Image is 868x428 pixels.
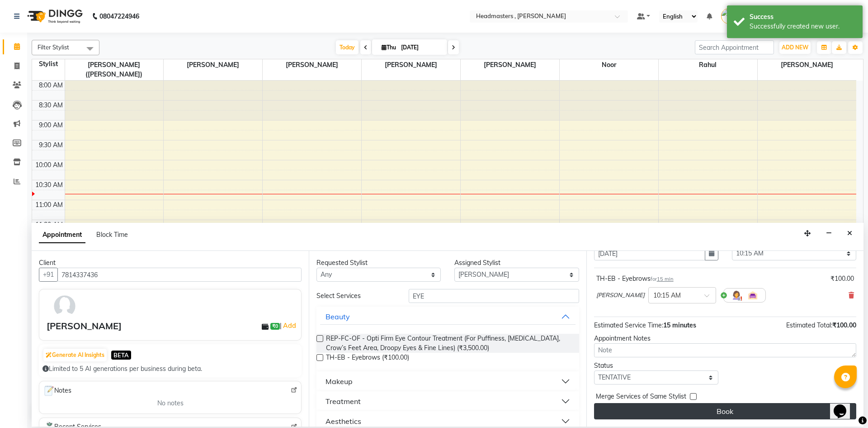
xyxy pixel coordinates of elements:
button: Beauty [320,308,575,325]
span: Today [336,40,359,54]
span: [PERSON_NAME] [596,291,645,300]
img: avatar [52,293,78,319]
div: Limited to 5 AI generations per business during beta. [42,364,298,374]
button: Treatment [320,393,575,409]
span: Estimated Service Time: [594,321,663,329]
div: ₹100.00 [830,274,854,284]
div: 9:00 AM [37,120,65,130]
span: ADD NEW [782,44,808,51]
span: No notes [157,399,184,408]
input: Search by Name/Mobile/Email/Code [57,268,302,282]
button: Book [594,403,856,419]
span: Merge Services of Same Stylist [596,392,686,403]
img: logo [23,4,85,29]
div: Treatment [325,396,361,407]
span: [PERSON_NAME] [461,59,559,71]
span: Filter Stylist [38,43,69,51]
span: Noor [560,59,658,71]
div: 9:30 AM [37,140,65,150]
span: Notes [43,385,71,397]
div: [PERSON_NAME] [47,319,122,333]
div: Beauty [325,311,350,322]
span: BETA [111,351,131,359]
div: 10:00 AM [33,160,65,170]
span: 15 min [657,276,674,282]
div: 11:00 AM [33,200,65,210]
iframe: chat widget [830,392,859,419]
div: 8:30 AM [37,101,65,110]
div: Successfully created new user. [750,22,856,31]
span: TH-EB - Eyebrows (₹100.00) [326,353,409,364]
input: Search by service name [409,289,579,303]
span: Thu [379,44,398,51]
span: | [280,320,297,331]
div: 8:00 AM [37,81,65,90]
span: [PERSON_NAME] [758,59,856,71]
div: Success [750,12,856,22]
button: Makeup [320,373,575,390]
span: Estimated Total: [786,321,832,329]
input: 2025-09-04 [398,41,443,54]
span: Appointment [39,227,85,243]
div: 11:30 AM [33,220,65,230]
div: Select Services [310,291,401,301]
div: Makeup [325,376,353,387]
small: for [651,276,674,282]
button: ADD NEW [779,41,811,54]
img: Pramod gupta(shaurya) [721,8,737,24]
div: Requested Stylist [316,258,441,268]
span: ₹0 [270,323,280,330]
div: 10:30 AM [33,180,65,190]
div: Status [594,361,718,370]
button: Close [843,226,856,240]
button: Generate AI Insights [43,349,107,361]
span: [PERSON_NAME] [362,59,460,71]
img: Interior.png [747,290,758,301]
input: Search Appointment [695,40,774,54]
span: Block Time [96,231,128,239]
span: [PERSON_NAME] [263,59,361,71]
img: Hairdresser.png [731,290,742,301]
div: Appointment Notes [594,334,856,343]
span: Rahul [659,59,757,71]
span: [PERSON_NAME] [164,59,262,71]
div: Aesthetics [325,416,361,427]
div: Client [39,258,302,268]
span: 15 minutes [663,321,696,329]
b: 08047224946 [99,4,139,29]
button: +91 [39,268,58,282]
span: ₹100.00 [832,321,856,329]
a: Add [282,320,297,331]
input: yyyy-mm-dd [594,246,705,260]
div: TH-EB - Eyebrows [596,274,674,284]
div: Assigned Stylist [454,258,579,268]
span: REP-FC-OF - Opti Firm Eye Contour Treatment (For Puffiness, [MEDICAL_DATA], Crow’s Feet Area, Dro... [326,334,571,353]
span: [PERSON_NAME]([PERSON_NAME]) [65,59,164,80]
div: Stylist [32,59,65,69]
